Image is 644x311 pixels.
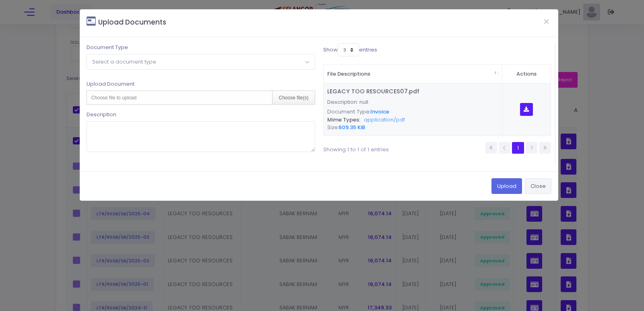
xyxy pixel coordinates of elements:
span: 609.35 KiB [339,124,365,131]
label: Upload Document [87,80,134,88]
div: Choose file(s) [272,91,314,104]
button: Close [525,178,551,194]
button: Close [537,11,557,32]
span: Document Type: [327,108,370,115]
span: Select a document type [92,58,156,66]
a: LEGACY TOO RESOURCES07.pdf [327,87,419,95]
label: Show entries [323,43,377,56]
button: Upload [491,178,522,194]
small: Upload Documents [98,17,166,27]
a: 1 [512,142,524,154]
span: application/pdf [364,116,405,124]
span: Size: [327,124,339,131]
label: Document Type [87,43,128,51]
th: File Descriptions&nbsp; : activate to sort column descending [324,65,503,84]
span: Choose file to upload [91,95,136,101]
p: Description: null [327,96,419,108]
select: Showentries [338,43,359,56]
span: Mime Types: [327,116,360,124]
button: Download [520,103,533,116]
div: Showing 1 to 1 of 1 entries [323,141,413,154]
label: Description [87,111,116,119]
span: Invoice [370,108,389,115]
th: Actions&nbsp; : activate to sort column ascending [502,65,551,84]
